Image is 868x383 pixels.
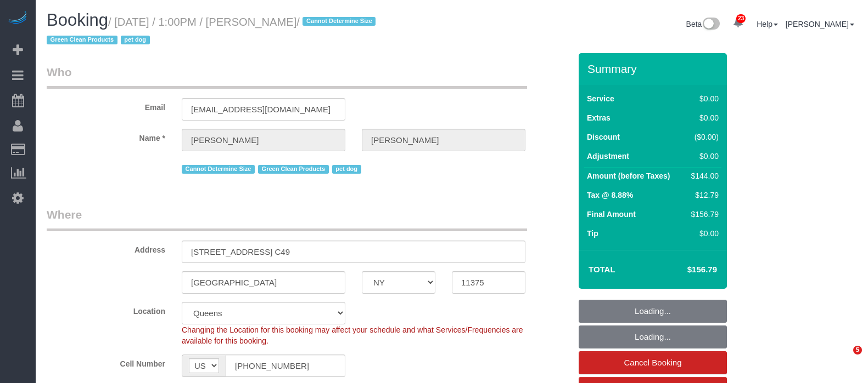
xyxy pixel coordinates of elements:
[687,190,719,201] div: $12.79
[687,228,719,239] div: $0.00
[831,346,857,372] iframe: Intercom live chat
[687,209,719,220] div: $156.79
[587,228,598,239] label: Tip
[182,129,345,151] input: First Name
[47,16,379,47] small: / [DATE] / 1:00PM / [PERSON_NAME]
[587,62,721,75] h3: Summary
[452,271,525,294] input: Zip Code
[687,93,719,104] div: $0.00
[587,93,614,104] label: Service
[727,11,749,35] a: 23
[38,129,173,144] label: Name *
[579,351,727,374] a: Cancel Booking
[786,20,854,28] a: [PERSON_NAME]
[686,20,720,28] a: Beta
[587,151,629,162] label: Adjustment
[47,64,527,89] legend: Who
[303,17,376,26] span: Cannot Determine Size
[258,165,329,174] span: Green Clean Products
[182,98,345,121] input: Email
[362,129,525,151] input: Last Name
[587,170,670,181] label: Amount (before Taxes)
[702,18,720,32] img: New interface
[47,10,108,30] span: Booking
[687,151,719,162] div: $0.00
[587,190,633,201] label: Tax @ 8.88%
[38,98,173,113] label: Email
[38,241,173,255] label: Address
[687,132,719,142] div: ($0.00)
[182,271,345,294] input: City
[687,112,719,123] div: $0.00
[654,265,717,275] h4: $156.79
[587,112,611,123] label: Extras
[687,170,719,181] div: $144.00
[38,355,173,369] label: Cell Number
[736,14,746,23] span: 23
[38,302,173,317] label: Location
[47,36,117,44] span: Green Clean Products
[121,36,150,44] span: pet dog
[332,165,361,174] span: pet dog
[853,346,862,355] span: 5
[7,11,29,26] img: Automaid Logo
[757,20,778,28] a: Help
[182,165,255,174] span: Cannot Determine Size
[587,132,620,142] label: Discount
[589,265,615,274] strong: Total
[587,209,636,220] label: Final Amount
[226,355,345,377] input: Cell Number
[47,207,527,231] legend: Where
[182,325,523,345] span: Changing the Location for this booking may affect your schedule and what Services/Frequencies are...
